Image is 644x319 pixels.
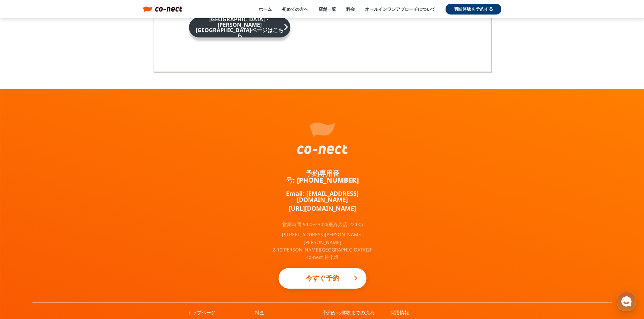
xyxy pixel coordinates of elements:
[346,6,355,12] a: 料金
[104,224,113,230] span: 設定
[87,214,130,231] a: 設定
[390,309,409,316] a: 採用情報
[259,6,272,12] a: ホーム
[272,231,373,261] p: [STREET_ADDRESS][PERSON_NAME][PERSON_NAME] 2-10[PERSON_NAME][GEOGRAPHIC_DATA]2F co-nect 神楽坂
[282,21,290,33] i: keyboard_arrow_right
[17,224,29,230] span: ホーム
[189,17,290,37] a: [GEOGRAPHIC_DATA]・[PERSON_NAME][GEOGRAPHIC_DATA]ページはこちらkeyboard_arrow_right
[446,4,501,15] a: 初回体験を予約する
[2,214,45,231] a: ホーム
[352,274,360,282] i: keyboard_arrow_right
[323,309,375,316] a: 予約から体験までの流れ
[365,6,435,12] a: オールインワンアプローチについて
[272,190,373,203] a: Email: [EMAIL_ADDRESS][DOMAIN_NAME]
[292,271,353,286] p: 今すぐ予約
[289,205,356,211] a: [URL][DOMAIN_NAME]
[255,309,264,316] a: 料金
[282,222,363,227] p: 営業時間 9:00~23:00(最終入店 22:00)
[45,214,87,231] a: チャット
[282,6,308,12] a: 初めての方へ
[187,309,216,316] a: トップページ
[196,17,284,38] p: [GEOGRAPHIC_DATA]・[PERSON_NAME][GEOGRAPHIC_DATA]ページはこちら
[318,6,336,12] a: 店舗一覧
[58,224,74,230] span: チャット
[272,170,373,184] a: 予約専用番号: [PHONE_NUMBER]
[279,268,366,289] a: 今すぐ予約keyboard_arrow_right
